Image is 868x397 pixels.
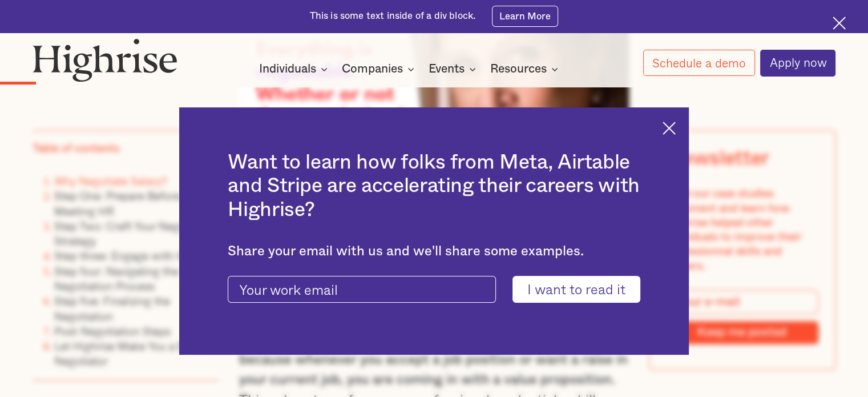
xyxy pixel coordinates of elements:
[429,62,479,76] div: Events
[490,62,547,76] div: Resources
[643,50,755,76] a: Schedule a demo
[259,62,316,76] div: Individuals
[833,17,846,30] img: Cross icon
[760,50,835,77] a: Apply now
[342,62,403,76] div: Companies
[33,38,177,82] img: Highrise logo
[429,62,465,76] div: Events
[342,62,418,76] div: Companies
[259,62,331,76] div: Individuals
[228,276,640,303] form: current-ascender-blog-article-modal-form
[490,62,562,76] div: Resources
[492,6,559,26] a: Learn More
[228,151,640,222] h2: Want to learn how folks from Meta, Airtable and Stripe are accelerating their careers with Highrise?
[310,10,476,23] div: This is some text inside of a div block.
[663,122,676,135] img: Cross icon
[228,276,496,303] input: Your work email
[228,243,640,259] div: Share your email with us and we'll share some examples.
[512,276,640,303] input: I want to read it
